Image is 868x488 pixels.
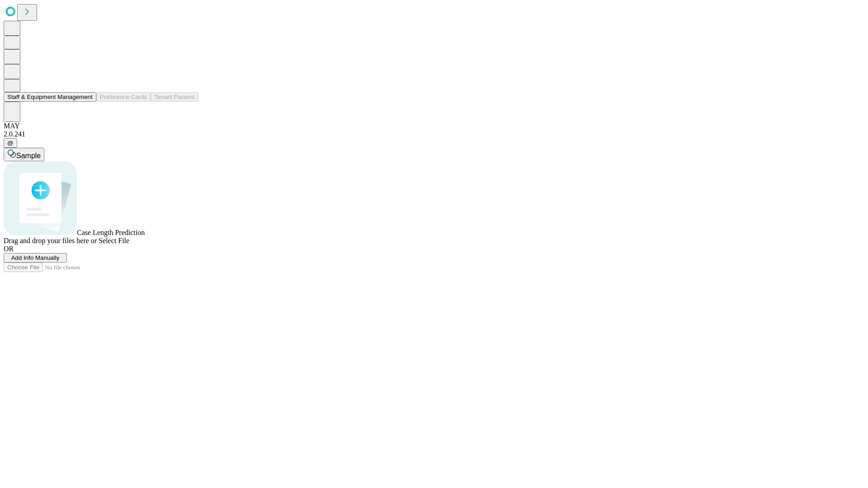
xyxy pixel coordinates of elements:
div: MAY [4,122,864,130]
button: Tenant Params [151,92,198,102]
span: Drag and drop your files here or [4,237,97,244]
button: @ [4,138,17,148]
span: Add Info Manually [11,254,60,261]
div: 2.0.241 [4,130,864,138]
span: Sample [16,152,41,160]
button: Sample [4,148,44,161]
span: Select File [99,237,129,244]
button: Preference Cards [96,92,151,102]
button: Staff & Equipment Management [4,92,96,102]
button: Add Info Manually [4,253,67,263]
span: OR [4,245,14,253]
span: Case Length Prediction [77,229,145,236]
span: @ [7,140,14,146]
